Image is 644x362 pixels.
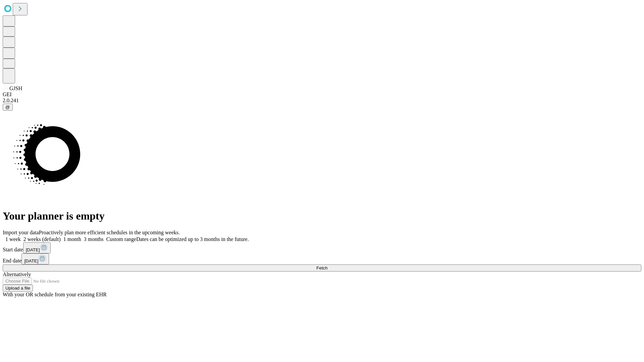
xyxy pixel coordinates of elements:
div: End date [3,253,641,264]
button: [DATE] [23,242,51,253]
span: 1 week [5,236,21,242]
span: GJSH [9,85,22,91]
span: Alternatively [3,271,31,277]
div: Start date [3,242,641,253]
span: 1 month [63,236,81,242]
span: 2 weeks (default) [23,236,61,242]
button: Fetch [3,264,641,271]
span: [DATE] [26,247,40,252]
span: [DATE] [24,258,38,263]
span: Dates can be optimized up to 3 months in the future. [136,236,249,242]
span: With your OR schedule from your existing EHR [3,292,107,297]
button: [DATE] [21,253,49,264]
div: 2.0.241 [3,98,641,104]
span: Fetch [316,265,327,270]
button: @ [3,104,13,111]
span: 3 months [84,236,104,242]
span: Import your data [3,230,39,235]
div: GEI [3,92,641,98]
h1: Your planner is empty [3,210,641,222]
span: Proactively plan more efficient schedules in the upcoming weeks. [39,230,180,235]
span: Custom range [106,236,136,242]
span: @ [5,105,10,110]
button: Upload a file [3,285,33,292]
